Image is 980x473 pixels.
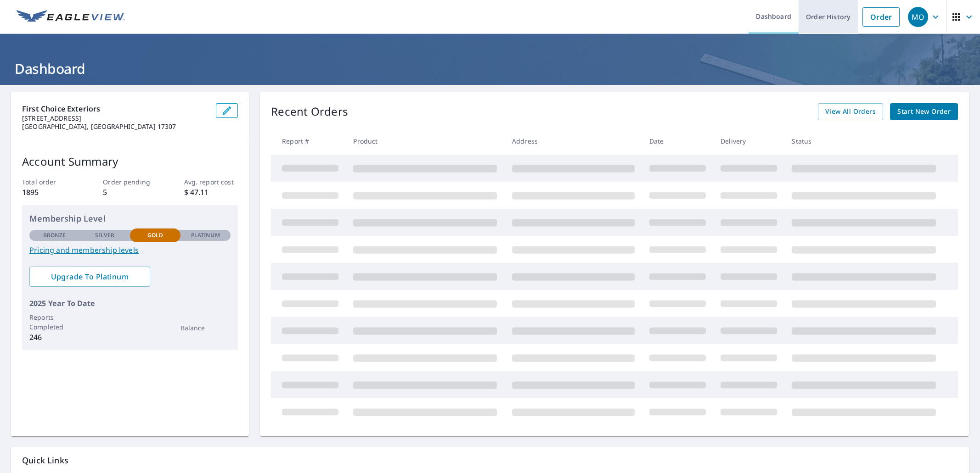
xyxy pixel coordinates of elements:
[784,128,943,155] th: Status
[29,312,80,332] p: Reports Completed
[95,231,114,239] p: Silver
[184,187,238,198] p: $ 47.11
[103,177,157,187] p: Order pending
[29,332,80,343] p: 246
[180,323,231,333] p: Balance
[22,103,208,114] p: First Choice Exteriors
[825,106,876,117] span: View All Orders
[22,153,238,170] p: Account Summary
[184,177,238,187] p: Avg. report cost
[17,10,125,24] img: EV Logo
[818,103,883,120] a: View All Orders
[37,272,143,282] span: Upgrade To Platinum
[908,7,928,27] div: MO
[271,128,346,155] th: Report #
[43,231,66,239] p: Bronze
[22,122,208,131] p: [GEOGRAPHIC_DATA], [GEOGRAPHIC_DATA] 17307
[22,177,76,187] p: Total order
[103,187,157,198] p: 5
[22,187,76,198] p: 1895
[29,245,231,256] a: Pricing and membership levels
[29,267,150,287] a: Upgrade To Platinum
[890,103,958,120] a: Start New Order
[897,106,951,117] span: Start New Order
[271,103,348,120] p: Recent Orders
[191,231,220,239] p: Platinum
[29,212,231,225] p: Membership Level
[862,7,900,27] a: Order
[713,128,784,155] th: Delivery
[505,128,642,155] th: Address
[11,59,969,78] h1: Dashboard
[22,455,958,466] p: Quick Links
[22,114,208,122] p: [STREET_ADDRESS]
[642,128,713,155] th: Date
[346,128,504,155] th: Product
[29,298,231,309] p: 2025 Year To Date
[147,231,163,239] p: Gold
